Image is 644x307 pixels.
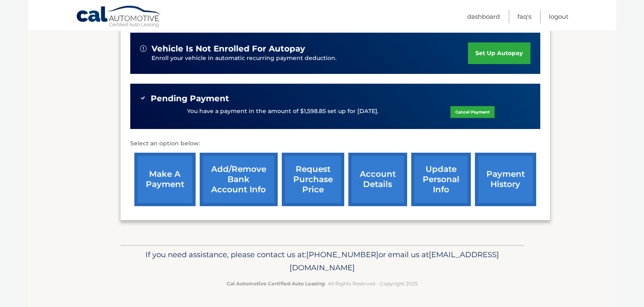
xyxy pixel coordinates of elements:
[282,153,344,206] a: request purchase price
[125,248,519,274] p: If you need assistance, please contact us at: or email us at
[152,54,468,63] p: Enroll your vehicle in automatic recurring payment deduction.
[348,153,407,206] a: account details
[549,10,568,23] a: Logout
[411,153,471,206] a: update personal info
[200,153,278,206] a: Add/Remove bank account info
[151,93,229,104] span: Pending Payment
[130,139,540,149] p: Select an option below:
[76,5,162,29] a: Cal Automotive
[140,95,146,101] img: check-green.svg
[517,10,531,23] a: FAQ's
[140,45,147,52] img: alert-white.svg
[306,250,379,259] span: [PHONE_NUMBER]
[468,42,530,64] a: set up autopay
[475,153,536,206] a: payment history
[227,280,325,287] strong: Cal Automotive Certified Auto Leasing
[187,107,379,116] p: You have a payment in the amount of $1,598.85 set up for [DATE].
[152,44,305,54] span: vehicle is not enrolled for autopay
[467,10,500,23] a: Dashboard
[450,106,495,118] a: Cancel Payment
[134,153,196,206] a: make a payment
[125,279,519,288] p: - All Rights Reserved - Copyright 2025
